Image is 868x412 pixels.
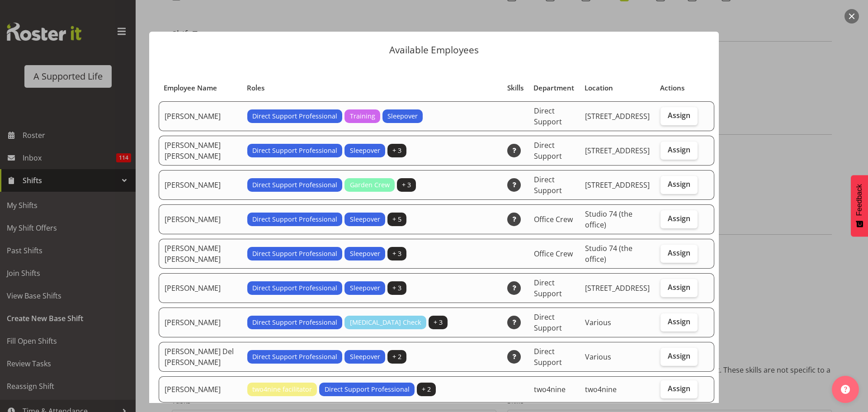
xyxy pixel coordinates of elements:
span: Direct Support Professional [325,384,410,394]
span: + 2 [422,384,431,394]
span: Department [533,83,574,93]
span: + 2 [392,352,401,362]
td: [PERSON_NAME] [159,308,242,337]
span: Direct Support Professional [252,146,337,156]
span: Sleepover [350,214,380,224]
span: Sleepover [350,283,380,293]
span: Assign [668,351,690,360]
span: Assign [668,317,690,326]
span: Direct Support [534,106,562,127]
span: Sleepover [350,352,380,362]
span: Roles [247,83,264,93]
span: Employee Name [164,83,217,93]
span: Direct Support Professional [252,352,337,362]
span: + 3 [392,283,401,293]
span: two4nine [534,384,566,394]
p: Available Employees [158,45,710,55]
span: Training [350,111,375,121]
td: [PERSON_NAME] [159,204,242,234]
span: Feedback [855,184,863,216]
span: Location [585,83,613,93]
span: + 5 [392,214,401,224]
span: Assign [668,248,690,257]
span: Assign [668,111,690,120]
span: Sleepover [387,111,418,121]
span: [STREET_ADDRESS] [585,146,650,156]
span: Direct Support [534,140,562,161]
span: Assign [668,384,690,393]
span: Direct Support Professional [252,317,337,327]
span: + 3 [402,180,411,190]
td: [PERSON_NAME] [159,101,242,131]
span: [MEDICAL_DATA] Check [350,317,421,327]
span: Garden Crew [350,180,390,190]
span: Various [585,317,611,327]
span: Office Crew [534,214,573,224]
span: + 3 [392,249,401,259]
span: Actions [660,83,684,93]
span: two4nine [585,384,617,394]
td: [PERSON_NAME] [PERSON_NAME] [159,239,242,269]
span: Direct Support [534,346,562,367]
span: Assign [668,283,690,292]
span: Office Crew [534,249,573,259]
span: Direct Support [534,175,562,195]
span: [STREET_ADDRESS] [585,111,650,121]
span: + 3 [434,317,443,327]
span: Skills [507,83,524,93]
button: Feedback - Show survey [851,175,868,237]
span: + 3 [392,146,401,156]
span: [STREET_ADDRESS] [585,283,650,293]
img: help-xxl-2.png [841,385,850,394]
span: Studio 74 (the office) [585,243,632,264]
span: Various [585,352,611,362]
span: Assign [668,180,690,189]
span: two4nine facilitator [252,384,312,394]
span: Direct Support Professional [252,111,337,121]
span: Direct Support Professional [252,249,337,259]
span: [STREET_ADDRESS] [585,180,650,190]
td: [PERSON_NAME] Del [PERSON_NAME] [159,342,242,372]
span: Direct Support Professional [252,283,337,293]
td: [PERSON_NAME] [159,170,242,200]
span: Direct Support Professional [252,214,337,224]
span: Direct Support [534,312,562,333]
span: Studio 74 (the office) [585,209,632,230]
span: Assign [668,214,690,223]
span: Sleepover [350,249,380,259]
td: [PERSON_NAME] [159,376,242,403]
td: [PERSON_NAME] [PERSON_NAME] [159,136,242,166]
span: Assign [668,145,690,154]
td: [PERSON_NAME] [159,273,242,303]
span: Sleepover [350,146,380,156]
span: Direct Support Professional [252,180,337,190]
span: Direct Support [534,278,562,298]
